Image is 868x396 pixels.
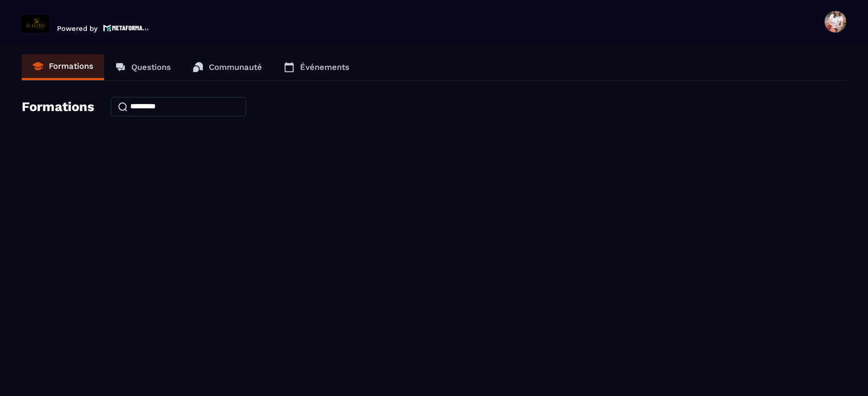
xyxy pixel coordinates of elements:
[209,62,262,72] p: Communauté
[22,54,104,80] a: Formations
[300,62,349,72] p: Événements
[104,54,182,80] a: Questions
[273,54,360,80] a: Événements
[131,62,171,72] p: Questions
[22,15,49,33] img: logo-branding
[22,99,94,114] h4: Formations
[182,54,273,80] a: Communauté
[57,24,98,33] p: Powered by
[103,23,149,33] img: logo
[49,61,93,71] p: Formations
